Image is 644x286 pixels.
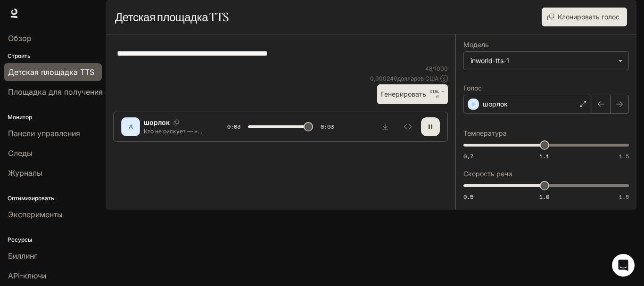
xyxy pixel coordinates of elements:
font: долларов США [397,75,438,82]
font: 0,000240 [370,75,397,82]
font: Генерировать [381,90,426,98]
button: ГенерироватьCTRL +⏎ [377,84,448,104]
font: Кто не рискует — не выходит из казино в одних трусах. [144,128,202,151]
font: 48 [425,65,432,72]
font: 0:03 [227,123,240,131]
button: Клонировать голос [542,8,627,26]
font: 1.5 [619,152,629,160]
font: шорлок [483,100,508,108]
font: Голос [463,84,482,92]
div: Открытый Интерком Мессенджер [612,254,635,277]
font: Скорость речи [463,170,512,178]
font: Температура [463,129,507,137]
font: 1.1 [539,152,549,160]
font: 1.5 [619,193,629,201]
div: inworld-tts-1 [464,52,628,70]
button: Копировать голосовой идентификатор [170,120,183,125]
font: шорлок [144,118,170,126]
font: 0,5 [463,193,473,201]
font: Клонировать голос [558,13,619,21]
font: 0:03 [321,123,334,131]
font: inworld-tts-1 [471,57,509,65]
font: Модель [463,41,489,49]
font: 1000 [434,65,448,72]
font: Д [129,123,133,129]
button: Осмотреть [398,117,417,136]
font: CTRL + [430,89,444,94]
font: Детская площадка TTS [115,10,229,24]
font: 1.0 [539,193,549,201]
font: 0,7 [463,152,473,160]
font: ⏎ [436,95,439,99]
font: / [432,65,434,72]
button: Скачать аудио [376,117,395,136]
